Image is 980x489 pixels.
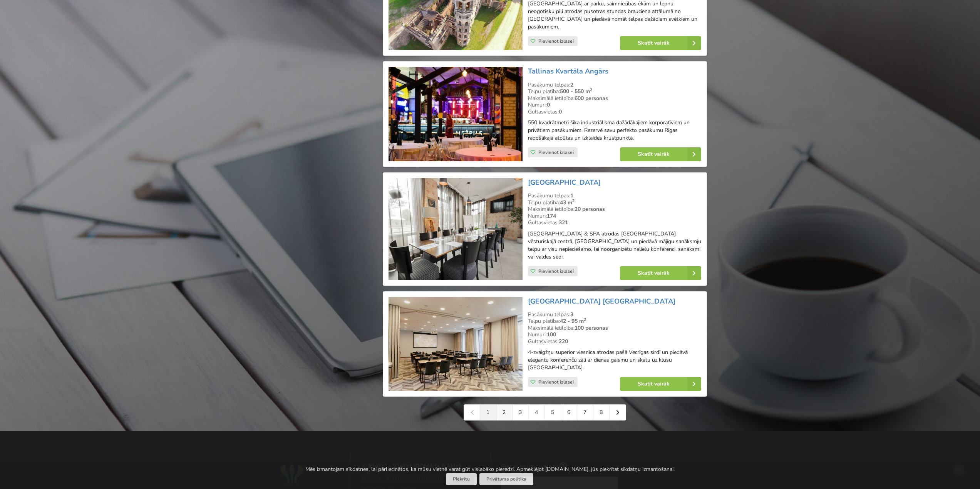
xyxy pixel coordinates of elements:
p: 550 kvadrātmetri šika industriālisma dažādākajiem korporatīviem un privātiem pasākumiem. Rezervē ... [528,119,701,142]
a: 3 [513,405,529,420]
div: Maksimālā ietilpība: [528,95,701,102]
a: Skatīt vairāk [620,147,701,161]
strong: 500 - 550 m [560,88,592,95]
a: 2 [496,405,513,420]
strong: 600 personas [575,95,608,102]
a: 4 [529,405,545,420]
span: Pievienot izlasei [538,38,574,44]
a: 5 [545,405,561,420]
div: Telpu platība: [528,318,701,325]
a: [GEOGRAPHIC_DATA] [528,178,601,187]
img: Viesnīca | Rīga | Wellton Riga Hotel & SPA [389,178,522,280]
a: 7 [577,405,593,420]
strong: 220 [559,338,568,345]
img: Neierastas vietas | Rīga | Tallinas Kvartāla Angārs [389,67,522,161]
p: [GEOGRAPHIC_DATA] & SPA atrodas [GEOGRAPHIC_DATA] vēsturiskajā centrā, [GEOGRAPHIC_DATA] un piedā... [528,230,701,261]
div: Pasākumu telpas: [528,311,701,318]
div: Pasākumu telpas: [528,192,701,199]
strong: 174 [547,212,556,220]
span: Pievienot izlasei [538,268,574,274]
strong: 1 [570,192,573,199]
div: Pasākumu telpas: [528,82,701,88]
sup: 2 [584,317,586,322]
div: Telpu platība: [528,88,701,95]
a: Privātuma politika [479,473,533,485]
strong: 2 [570,81,573,88]
strong: 0 [547,101,550,108]
div: Gultasvietas: [528,219,701,226]
div: Numuri: [528,102,701,108]
span: Pievienot izlasei [538,379,574,385]
a: Skatīt vairāk [620,266,701,280]
div: Maksimālā ietilpība: [528,206,701,213]
a: [GEOGRAPHIC_DATA] [GEOGRAPHIC_DATA] [528,297,675,306]
div: Gultasvietas: [528,108,701,115]
div: Telpu platība: [528,199,701,206]
strong: 42 - 95 m [560,317,586,325]
strong: 100 [547,331,556,338]
strong: 100 personas [575,324,608,332]
a: 1 [480,405,496,420]
strong: 43 m [560,199,575,206]
span: Pievienot izlasei [538,149,574,155]
a: 6 [561,405,577,420]
sup: 2 [572,198,575,204]
strong: 20 personas [575,205,605,213]
strong: 3 [570,311,573,318]
a: Tallinas Kvartāla Angārs [528,67,608,76]
p: 4-zvaigžņu superior viesnīca atrodas pašā Vecrīgas sirdī un piedāvā elegantu konferenču zāli ar d... [528,349,701,372]
div: Numuri: [528,213,701,220]
strong: 0 [559,108,562,115]
div: Gultasvietas: [528,338,701,345]
strong: 321 [559,219,568,226]
button: Piekrītu [446,473,477,485]
div: Maksimālā ietilpība: [528,325,701,332]
a: Skatīt vairāk [620,377,701,391]
a: 8 [593,405,610,420]
sup: 2 [590,87,592,93]
div: Numuri: [528,331,701,338]
a: Skatīt vairāk [620,36,701,50]
img: Viesnīca | Rīga | Hilton Garden Inn Riga Old Town [389,297,522,391]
